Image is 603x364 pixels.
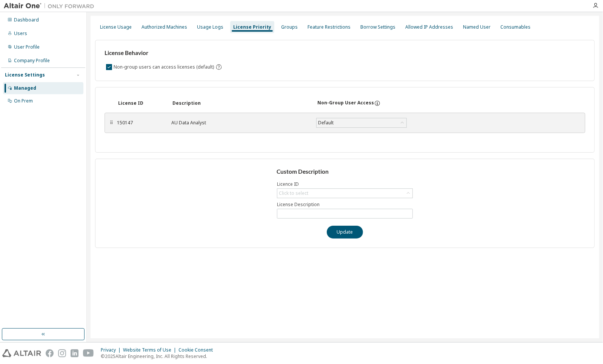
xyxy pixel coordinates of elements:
[277,189,412,198] div: Click to select
[109,120,114,126] div: ⠿
[114,63,215,72] label: Non-group users can access licenses (default)
[500,24,531,30] div: Consumables
[123,347,178,353] div: Website Terms of Use
[71,349,78,357] img: linkedin.svg
[46,349,54,357] img: facebook.svg
[317,119,335,127] div: Default
[277,168,414,176] h3: Custom Description
[5,72,45,78] div: License Settings
[317,100,374,107] div: Non-Group User Access
[14,31,27,37] div: Users
[4,2,98,10] img: Altair One
[58,349,66,357] img: instagram.svg
[281,24,298,30] div: Groups
[215,64,222,70] svg: By default any user not assigned to any group can access any license. Turn this setting off to di...
[360,24,395,30] div: Borrow Settings
[317,118,406,127] div: Default
[101,353,217,359] p: © 2025 Altair Engineering, Inc. All Rights Reserved.
[2,349,41,357] img: altair_logo.svg
[14,44,40,50] div: User Profile
[178,347,217,353] div: Cookie Consent
[172,100,308,106] div: Description
[233,24,271,30] div: License Priority
[14,58,50,64] div: Company Profile
[14,17,39,23] div: Dashboard
[100,24,132,30] div: License Usage
[405,24,453,30] div: Allowed IP Addresses
[117,120,162,126] div: 150147
[171,120,307,126] div: AU Data Analyst
[118,100,163,106] div: License ID
[14,85,36,91] div: Managed
[83,349,94,357] img: youtube.svg
[197,24,223,30] div: Usage Logs
[279,190,308,196] div: Click to select
[327,226,363,239] button: Update
[463,24,491,30] div: Named User
[14,98,33,104] div: On Prem
[277,202,413,208] label: License Description
[308,24,351,30] div: Feature Restrictions
[142,24,187,30] div: Authorized Machines
[277,181,413,187] label: Licence ID
[101,347,123,353] div: Privacy
[105,49,221,57] h3: License Behavior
